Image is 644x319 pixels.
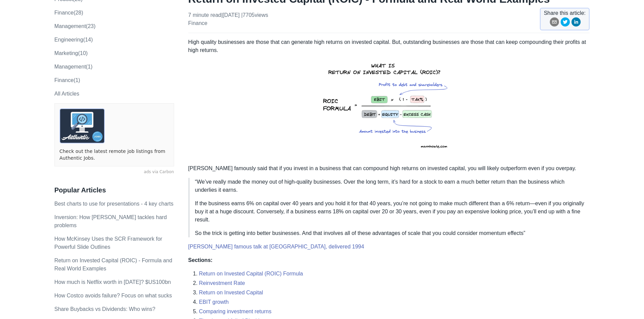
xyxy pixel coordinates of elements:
[26,43,61,48] div: Domain Overview
[188,164,590,172] p: [PERSON_NAME] famously said that if you invest in a business that can compound high returns on in...
[195,229,585,237] p: So the trick is getting into better businesses. And that involves all of these advantages of scal...
[188,257,213,263] strong: Sections:
[188,244,364,249] a: [PERSON_NAME] famous talk at [GEOGRAPHIC_DATA], delivered 1994
[241,12,268,18] span: | 7705 views
[199,309,271,314] a: Comparing investment returns
[54,50,88,56] a: marketing(10)
[67,43,73,48] img: tab_keywords_by_traffic_grey.svg
[54,64,93,70] a: Management(1)
[199,280,245,286] a: Reinvestment Rate
[54,258,172,271] a: Return on Invested Capital (ROIC) - Formula and Real World Examples
[560,17,570,29] button: twitter
[195,178,585,194] p: “We’ve really made the money out of high-quality businesses. Over the long term, it’s hard for a ...
[59,148,169,161] a: Check out the latest remote job listings from Authentic Jobs.
[54,306,156,312] a: Share Buybacks vs Dividends: Who wins?
[54,77,80,83] a: Finance(1)
[18,18,74,23] div: Domain: [DOMAIN_NAME]
[54,186,174,194] h3: Popular Articles
[199,290,263,295] a: Return on Invested Capital
[54,236,162,250] a: How McKinsey Uses the SCR Framework for Powerful Slide Outlines
[19,11,33,16] div: v 4.0.25
[11,18,16,23] img: website_grey.svg
[18,43,24,48] img: tab_domain_overview_orange.svg
[54,91,79,97] a: All Articles
[54,23,96,29] a: management(23)
[544,9,586,17] span: Share this article:
[54,10,83,16] a: finance(28)
[59,108,105,143] img: ads via Carbon
[199,271,303,276] a: Return on Invested Capital (ROIC) Formula
[188,20,208,26] a: finance
[314,54,463,159] img: return-on-invested-capital
[188,11,268,27] p: 7 minute read | [DATE]
[188,38,590,159] p: High quality businesses are those that can generate high returns on invested capital. But, outsta...
[54,201,173,207] a: Best charts to use for presentations - 4 key charts
[54,37,93,43] a: engineering(14)
[11,11,16,16] img: logo_orange.svg
[199,299,229,305] a: EBIT growth
[54,169,174,175] a: ads via Carbon
[195,200,585,224] p: If the business earns 6% on capital over 40 years and you hold it for that 40 years, you’re not g...
[54,279,171,285] a: How much is Netflix worth in [DATE]? $US100bn
[54,293,172,298] a: How Costco avoids failure? Focus on what sucks
[550,17,559,29] button: email
[75,43,114,48] div: Keywords by Traffic
[54,214,167,228] a: Inversion: How [PERSON_NAME] tackles hard problems
[571,17,581,29] button: linkedin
